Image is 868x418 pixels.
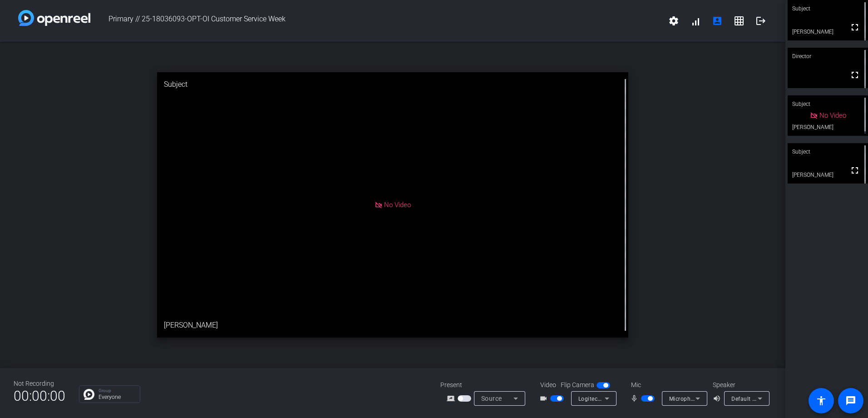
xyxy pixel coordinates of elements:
[540,380,556,390] span: Video
[712,15,723,26] mat-icon: account_box
[713,380,767,390] div: Speaker
[713,393,724,404] mat-icon: volume_up
[685,10,706,32] button: signal_cellular_alt
[849,165,860,176] mat-icon: fullscreen
[99,388,135,393] p: Group
[849,70,860,80] mat-icon: fullscreen
[157,72,628,97] div: Subject
[18,10,90,26] img: white-gradient.svg
[849,22,860,33] mat-icon: fullscreen
[14,379,65,388] div: Not Recording
[845,395,856,406] mat-icon: message
[755,15,766,26] mat-icon: logout
[731,395,829,402] span: Default - Speakers (Realtek(R) Audio)
[622,380,713,390] div: Mic
[578,395,679,402] span: Logitech Webcam C925e (046d:085b)
[84,389,94,400] img: Chat Icon
[816,395,827,406] mat-icon: accessibility
[561,380,594,390] span: Flip Camera
[668,15,679,26] mat-icon: settings
[14,385,65,407] span: 00:00:00
[630,393,641,404] mat-icon: mic_none
[90,10,663,32] span: Primary // 25-18036093-OPT-OI Customer Service Week
[788,95,868,113] div: Subject
[440,380,531,390] div: Present
[384,201,411,209] span: No Video
[99,394,135,400] p: Everyone
[819,111,846,119] span: No Video
[734,15,745,26] mat-icon: grid_on
[788,143,868,160] div: Subject
[481,395,502,402] span: Source
[447,393,458,404] mat-icon: screen_share_outline
[788,48,868,65] div: Director
[669,395,772,402] span: Microphone (Logitech Webcam C925e)
[539,393,550,404] mat-icon: videocam_outline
